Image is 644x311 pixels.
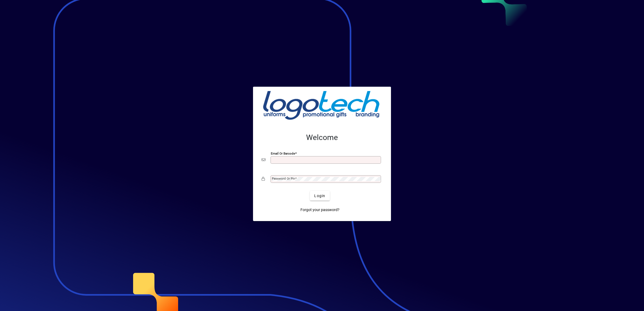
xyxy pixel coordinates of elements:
a: Forgot your password? [298,205,342,215]
mat-label: Email or Barcode [271,152,295,155]
mat-label: Password or Pin [272,177,295,180]
span: Forgot your password? [300,207,340,213]
span: Login [314,193,325,199]
button: Login [310,191,330,201]
h2: Welcome [262,133,382,142]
